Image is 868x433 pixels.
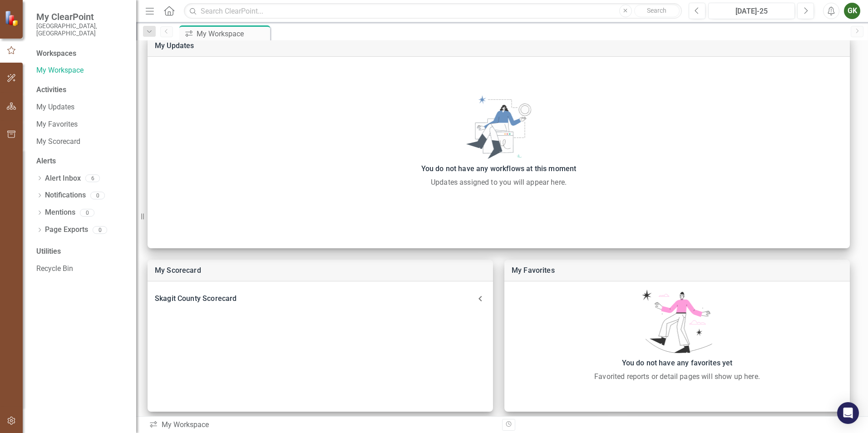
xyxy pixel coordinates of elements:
[36,22,127,37] small: [GEOGRAPHIC_DATA], [GEOGRAPHIC_DATA]
[36,264,127,274] a: Recycle Bin
[509,371,845,382] div: Favorited reports or detail pages will show up here.
[45,190,86,201] a: Notifications
[152,162,845,175] div: You do not have any workflows at this moment
[5,10,20,26] img: ClearPoint Strategy
[197,28,268,39] div: My Workspace
[647,7,666,14] span: Search
[844,3,860,19] button: GK
[90,192,105,199] div: 0
[85,175,100,182] div: 6
[36,65,127,76] a: My Workspace
[708,3,795,19] button: [DATE]-25
[45,173,81,184] a: Alert Inbox
[155,41,194,50] a: My Updates
[36,156,127,167] div: Alerts
[512,266,555,275] a: My Favorites
[184,3,682,19] input: Search ClearPoint...
[36,49,76,59] div: Workspaces
[155,266,201,275] a: My Scorecard
[36,85,127,95] div: Activities
[36,11,127,22] span: My ClearPoint
[634,5,680,17] button: Search
[36,102,127,113] a: My Updates
[45,207,75,218] a: Mentions
[36,246,127,257] div: Utilities
[837,402,859,424] div: Open Intercom Messenger
[155,292,475,305] div: Skagit County Scorecard
[36,137,127,147] a: My Scorecard
[93,226,107,234] div: 0
[36,119,127,130] a: My Favorites
[152,177,845,188] div: Updates assigned to you will appear here.
[148,289,493,309] div: Skagit County Scorecard
[509,357,845,369] div: You do not have any favorites yet
[45,225,88,235] a: Page Exports
[80,209,94,216] div: 0
[711,6,792,17] div: [DATE]-25
[149,420,495,430] div: My Workspace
